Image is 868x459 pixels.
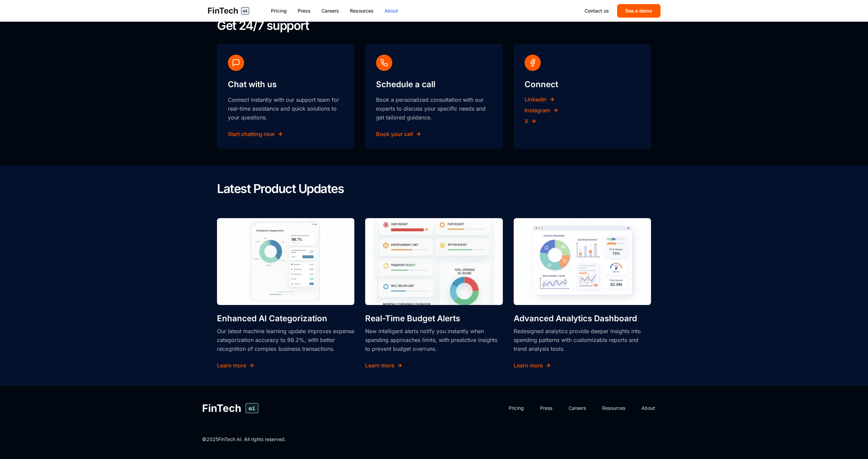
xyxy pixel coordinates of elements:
a: Careers [569,405,586,412]
p: Our latest machine learning update improves expense categorization accuracy to 99.2%, with better... [217,327,354,353]
span: LinkedIn [525,95,640,103]
h3: Chat with us [228,79,343,90]
a: Press [298,7,311,14]
a: Resources [350,7,374,14]
span: Book your call [376,130,492,138]
a: About [642,405,655,412]
span: Instagram [525,106,640,114]
img: Enhanced AI Categorization [217,218,354,305]
p: © 2025 FinTech AI. All rights reserved. [202,436,666,443]
a: Pricing [509,405,524,412]
a: Pricing [271,7,287,14]
span: FinTech [202,402,241,414]
h3: Advanced Analytics Dashboard [514,313,651,324]
h3: Connect [525,79,640,90]
a: Press [540,405,552,412]
p: Connect instantly with our support team for real-time assistance and quick solutions to your ques... [228,95,343,122]
img: Real-Time Budget Alerts [365,218,502,305]
h2: Get 24/7 support [217,18,651,33]
p: New intelligent alerts notify you instantly when spending approaches limits, with predictive insi... [365,327,502,353]
a: About [384,7,398,14]
span: FinTech [208,5,238,16]
a: Careers [321,7,339,14]
a: FinTechai [208,5,249,16]
h2: Latest Product Updates [217,181,651,196]
img: Advanced Analytics Dashboard [514,218,651,305]
a: FinTechai [202,402,258,414]
a: Contact us [585,7,609,14]
h3: Enhanced AI Categorization [217,313,354,324]
p: Book a personalized consultation with our experts to discuss your specific needs and get tailored... [376,95,492,122]
span: ai [241,7,249,15]
span: Learn more [514,361,651,369]
span: Learn more [365,361,502,369]
span: ai [245,403,258,413]
p: Redesigned analytics provide deeper insights into spending patterns with customizable reports and... [514,327,651,353]
h3: Real-Time Budget Alerts [365,313,502,324]
button: See a demo [617,4,660,18]
a: Resources [602,405,625,412]
span: Learn more [217,361,354,369]
span: Start chatting now [228,130,343,138]
span: X [525,117,640,125]
h3: Schedule a call [376,79,492,90]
